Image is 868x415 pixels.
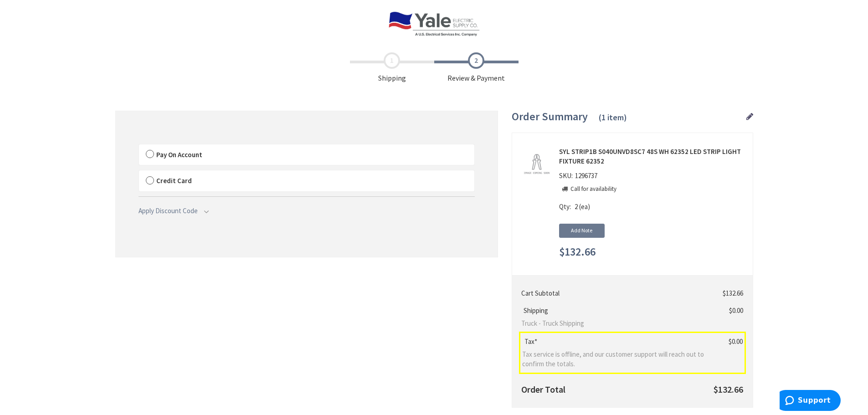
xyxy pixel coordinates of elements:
[521,306,550,315] span: Shipping
[573,171,600,180] span: 1296737
[599,112,627,123] span: (1 item)
[156,150,202,159] span: Pay On Account
[559,147,746,166] strong: SYL STRIP1B S040UNVD8SC7 48S WH 62352 LED STRIP LIGHT FIXTURE 62352
[519,285,710,302] th: Cart Subtotal
[579,202,590,211] span: (ea)
[522,349,707,369] span: Tax service is offline, and our customer support will reach out to confirm the totals.
[559,171,600,184] div: SKU:
[570,185,616,194] p: Call for availability
[723,289,743,297] span: $132.66
[388,11,479,36] img: Yale Electric Supply Co.
[714,384,743,395] span: $132.66
[512,109,588,123] span: Order Summary
[350,52,434,83] span: Shipping
[729,306,743,315] span: $0.00
[575,202,578,211] span: 2
[729,337,743,346] span: $0.00
[559,202,570,211] span: Qty
[521,384,565,395] strong: Order Total
[156,176,192,185] span: Credit Card
[523,150,551,179] img: SYL STRIP1B S040UNVD8SC7 48S WH 62352 LED STRIP LIGHT FIXTURE 62352
[139,206,198,215] span: Apply Discount Code
[521,318,706,328] span: Truck - Truck Shipping
[434,52,519,83] span: Review & Payment
[780,390,841,413] iframe: Opens a widget where you can find more information
[559,246,596,258] span: $132.66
